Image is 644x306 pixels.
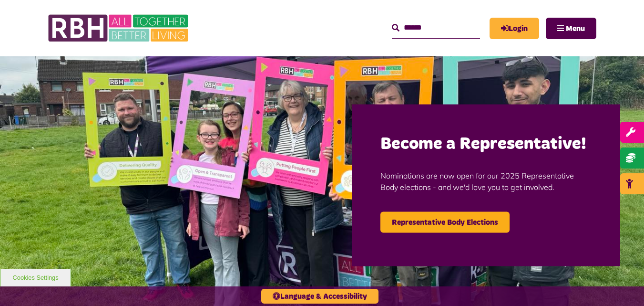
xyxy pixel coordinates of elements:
[380,133,592,155] h2: Become a Representative!
[48,10,191,47] img: RBH
[490,18,539,39] a: MyRBH
[546,18,596,39] button: Navigation
[380,211,510,232] a: Representative Body Elections
[261,289,378,304] button: Language & Accessibility
[380,155,592,207] p: Nominations are now open for our 2025 Representative Body elections - and we'd love you to get in...
[601,263,644,306] iframe: Netcall Web Assistant for live chat
[566,25,585,32] span: Menu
